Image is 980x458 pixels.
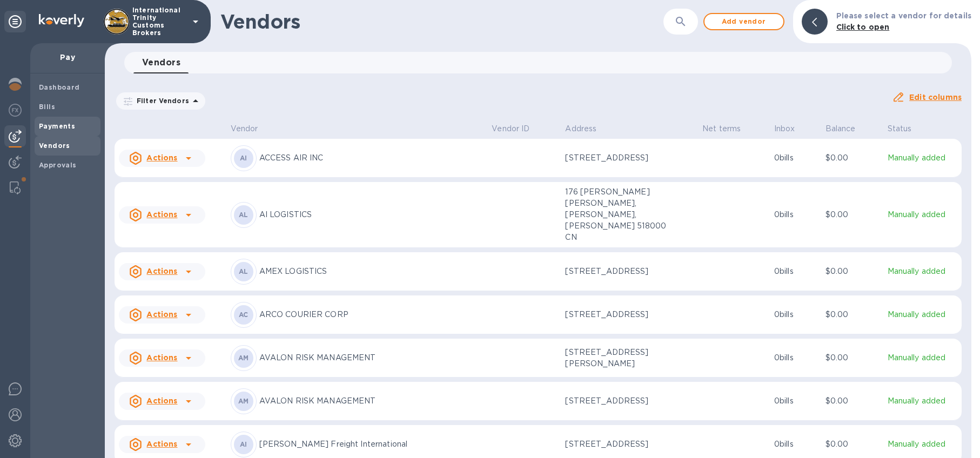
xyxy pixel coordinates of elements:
p: $0.00 [825,209,879,220]
p: Pay [39,52,96,63]
p: Balance [825,123,856,134]
p: $0.00 [825,352,879,363]
p: Status [888,123,912,134]
p: 0 bills [774,309,817,320]
p: Net terms [702,123,741,134]
b: AI [240,440,247,448]
b: AL [239,267,249,275]
span: Vendor [231,123,272,134]
p: 0 bills [774,352,817,363]
u: Actions [146,353,177,362]
span: Address [565,123,610,134]
p: ACCESS AIR INC [259,152,484,164]
b: Bills [39,103,55,111]
p: 176 [PERSON_NAME] [PERSON_NAME], [PERSON_NAME], [PERSON_NAME] 518000 CN [565,186,673,243]
p: International Trinity Customs Brokers [132,6,186,37]
span: Vendors [142,55,180,70]
b: AL [239,211,249,219]
img: Logo [39,14,84,27]
span: Net terms [702,123,755,134]
p: $0.00 [825,395,879,407]
p: Manually added [888,266,957,277]
p: $0.00 [825,152,879,164]
b: Approvals [39,161,77,169]
p: Address [565,123,596,134]
p: [PERSON_NAME] Freight International [259,439,484,450]
p: Inbox [774,123,795,134]
h1: Vendors [220,10,663,33]
p: Vendor [231,123,258,134]
b: Payments [39,122,75,130]
u: Actions [146,440,177,448]
p: AI LOGISTICS [259,209,484,220]
b: AM [238,397,249,405]
span: Balance [825,123,870,134]
p: Manually added [888,352,957,363]
b: AI [240,154,247,162]
u: Actions [146,310,177,319]
b: Click to open [836,23,890,31]
p: 0 bills [774,152,817,164]
p: Manually added [888,209,957,220]
span: Vendor ID [492,123,543,134]
p: ARCO COURIER CORP [259,309,484,320]
button: Add vendor [703,13,784,30]
p: 0 bills [774,439,817,450]
b: Please select a vendor for details [836,11,971,20]
p: $0.00 [825,309,879,320]
p: AVALON RISK MANAGEMENT [259,352,484,363]
p: [STREET_ADDRESS] [565,395,673,407]
b: AC [239,311,249,319]
p: [STREET_ADDRESS] [565,152,673,164]
p: [STREET_ADDRESS] [565,266,673,277]
u: Actions [146,210,177,219]
p: 0 bills [774,266,817,277]
u: Actions [146,267,177,275]
img: Foreign exchange [9,104,22,117]
p: Manually added [888,439,957,450]
span: Add vendor [713,15,775,28]
div: Unpin categories [4,11,26,32]
p: Manually added [888,395,957,407]
p: Manually added [888,309,957,320]
b: Vendors [39,142,70,150]
p: 0 bills [774,395,817,407]
p: $0.00 [825,439,879,450]
span: Inbox [774,123,809,134]
b: AM [238,354,249,362]
p: $0.00 [825,266,879,277]
p: 0 bills [774,209,817,220]
p: AVALON RISK MANAGEMENT [259,395,484,407]
p: Vendor ID [492,123,529,134]
u: Actions [146,396,177,405]
p: [STREET_ADDRESS] [565,439,673,450]
b: Dashboard [39,83,80,91]
u: Edit columns [909,93,962,102]
p: [STREET_ADDRESS] [565,309,673,320]
p: AMEX LOGISTICS [259,266,484,277]
p: Manually added [888,152,957,164]
p: Filter Vendors [132,96,189,105]
u: Actions [146,153,177,162]
p: [STREET_ADDRESS][PERSON_NAME] [565,347,673,369]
